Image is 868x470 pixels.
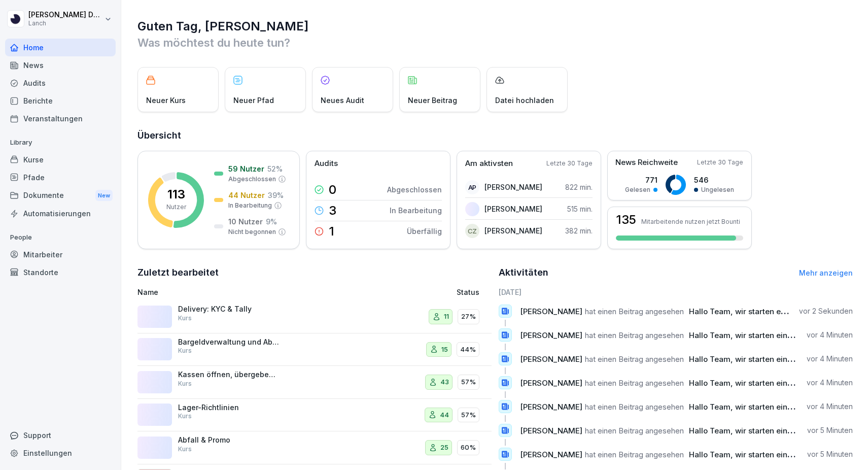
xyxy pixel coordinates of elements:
[390,205,442,216] p: In Bearbeitung
[5,135,116,151] p: Library
[137,431,492,464] a: Abfall & PromoKurs2560%
[329,205,336,217] p: 3
[585,330,684,340] span: hat einen Beitrag angesehen
[641,218,740,225] p: Mitarbeitende nutzen jetzt Bounti
[5,92,116,110] a: Berichte
[585,378,684,388] span: hat einen Beitrag angesehen
[5,263,116,281] a: Standorte
[484,225,542,236] p: [PERSON_NAME]
[137,399,492,432] a: Lager-RichtlinienKurs4457%
[5,246,116,263] a: Mitarbeiter
[807,449,853,459] p: vor 5 Minuten
[585,307,684,316] span: hat einen Beitrag angesehen
[520,426,582,435] span: [PERSON_NAME]
[546,159,593,168] p: Letzte 30 Tage
[461,410,476,420] p: 57%
[697,158,743,167] p: Letzte 30 Tage
[5,186,116,205] div: Dokumente
[408,95,457,106] p: Neuer Beitrag
[465,224,479,238] div: CZ
[137,18,853,35] h1: Guten Tag, [PERSON_NAME]
[178,403,280,412] p: Lager-Richtlinien
[228,227,276,237] p: Nicht begonnen
[461,312,476,322] p: 27%
[5,205,116,222] a: Automatisierungen
[567,204,593,214] p: 515 min.
[266,216,277,227] p: 9 %
[137,333,492,366] a: Bargeldverwaltung und AbholungKurs1544%
[694,175,734,185] p: 546
[807,378,853,388] p: vor 4 Minuten
[146,95,186,106] p: Neuer Kurs
[228,201,272,210] p: In Bearbeitung
[565,225,593,236] p: 382 min.
[440,443,448,453] p: 25
[465,180,479,194] div: AP
[233,95,274,106] p: Neuer Pfad
[166,203,186,212] p: Nutzer
[616,214,636,226] h3: 135
[95,190,113,202] div: New
[499,265,548,280] h2: Aktivitäten
[137,366,492,399] a: Kassen öffnen, übergeben & schließenKurs4357%
[457,287,479,297] p: Status
[585,426,684,435] span: hat einen Beitrag angesehen
[807,401,853,412] p: vor 4 Minuten
[5,444,116,462] a: Einstellungen
[5,186,116,205] a: DokumenteNew
[461,443,476,453] p: 60%
[495,95,554,106] p: Datei hochladen
[585,402,684,412] span: hat einen Beitrag angesehen
[387,184,442,195] p: Abgeschlossen
[28,20,102,27] p: Lanch
[484,204,542,214] p: [PERSON_NAME]
[615,157,678,169] p: News Reichweite
[461,377,476,387] p: 57%
[137,128,853,143] h2: Übersicht
[178,435,280,445] p: Abfall & Promo
[441,345,448,355] p: 15
[520,307,582,316] span: [PERSON_NAME]
[5,39,116,56] div: Home
[329,184,336,196] p: 0
[167,188,185,200] p: 113
[267,163,283,174] p: 52 %
[5,426,116,444] div: Support
[178,338,280,347] p: Bargeldverwaltung und Abholung
[28,11,102,19] p: [PERSON_NAME] Düttmann
[178,305,280,314] p: Delivery: KYC & Tally
[520,354,582,364] span: [PERSON_NAME]
[178,370,280,379] p: Kassen öffnen, übergeben & schließen
[5,151,116,169] a: Kurse
[178,445,192,454] p: Kurs
[178,314,192,323] p: Kurs
[565,182,593,192] p: 822 min.
[520,378,582,388] span: [PERSON_NAME]
[178,346,192,355] p: Kurs
[520,450,582,459] span: [PERSON_NAME]
[5,110,116,127] a: Veranstaltungen
[625,175,657,185] p: 771
[228,216,263,227] p: 10 Nutzer
[178,379,192,388] p: Kurs
[585,450,684,459] span: hat einen Beitrag angesehen
[321,95,364,106] p: Neues Audit
[5,56,116,74] a: News
[315,158,338,170] p: Audits
[799,306,853,316] p: vor 2 Sekunden
[228,190,265,200] p: 44 Nutzer
[625,185,650,194] p: Gelesen
[268,190,284,200] p: 39 %
[137,300,492,333] a: Delivery: KYC & TallyKurs1127%
[5,169,116,186] div: Pfade
[807,425,853,435] p: vor 5 Minuten
[5,74,116,92] a: Audits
